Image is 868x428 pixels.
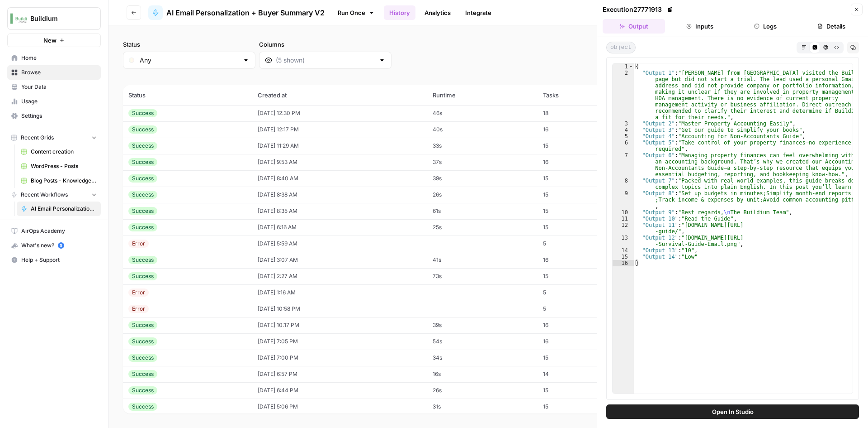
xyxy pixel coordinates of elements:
td: 26s [427,382,538,399]
text: 5 [60,243,62,248]
div: 6 [613,139,634,152]
span: AirOps Academy [21,227,97,235]
div: Error [128,305,149,313]
div: 1 [613,63,634,70]
td: [DATE] 2:27 AM [252,268,427,284]
div: 5 [613,133,634,139]
div: 7 [613,152,634,178]
span: AI Email Personalization + Buyer Summary V2 [31,205,97,213]
td: 39s [427,317,538,333]
td: 41s [427,252,538,268]
a: Settings [7,109,101,123]
button: New [7,34,101,47]
td: [DATE] 6:16 AM [252,219,427,236]
div: 9 [613,190,634,209]
td: 5 [538,236,624,252]
td: 16s [427,366,538,382]
td: [DATE] 11:29 AM [252,138,427,154]
td: [DATE] 6:57 PM [252,366,427,382]
td: 26s [427,187,538,203]
div: Execution 27771913 [603,5,675,14]
div: 15 [613,254,634,260]
button: Recent Workflows [7,188,101,202]
div: Success [128,109,157,117]
button: Open In Studio [606,404,859,419]
td: 16 [538,317,624,333]
a: AI Email Personalization + Buyer Summary V2 [148,5,325,20]
td: 16 [538,252,624,268]
td: [DATE] 8:38 AM [252,187,427,203]
span: Home [21,54,97,62]
td: [DATE] 12:30 PM [252,105,427,121]
td: 15 [538,138,624,154]
div: Success [128,272,157,280]
button: Logs [735,19,797,34]
td: 31s [427,399,538,415]
button: Help + Support [7,253,101,267]
span: Buildium [30,14,85,23]
td: [DATE] 3:07 AM [252,252,427,268]
td: 33s [427,138,538,154]
div: 11 [613,216,634,222]
div: Success [128,207,157,215]
input: (5 shown) [276,56,375,65]
div: Success [128,158,157,166]
td: [DATE] 9:53 AM [252,154,427,170]
td: 15 [538,203,624,219]
span: Settings [21,112,97,120]
a: WordPress - Posts [17,159,101,173]
td: 73s [427,268,538,284]
td: 40s [427,121,538,138]
a: 5 [58,242,64,249]
span: Help + Support [21,256,97,264]
span: Recent Grids [21,134,54,142]
a: Blog Posts - Knowledge Base.csv [17,173,101,188]
a: AI Email Personalization + Buyer Summary V2 [17,202,101,216]
a: Analytics [419,5,456,20]
td: [DATE] 10:58 PM [252,301,427,317]
a: Content creation [17,144,101,159]
div: Success [128,386,157,394]
th: Tasks [538,85,624,105]
td: 5 [538,284,624,301]
td: [DATE] 10:17 PM [252,317,427,333]
div: Error [128,289,149,297]
div: What's new? [8,239,100,252]
td: 54s [427,333,538,350]
th: Created at [252,85,427,105]
div: 12 [613,222,634,235]
td: 15 [538,350,624,366]
button: Output [603,19,665,34]
div: 14 [613,247,634,254]
a: Browse [7,65,101,80]
div: Success [128,125,157,134]
td: [DATE] 12:17 PM [252,121,427,138]
div: 13 [613,235,634,247]
button: Inputs [669,19,731,34]
td: 46s [427,105,538,121]
th: Status [123,85,252,105]
td: 16 [538,121,624,138]
a: Usage [7,94,101,109]
td: [DATE] 7:05 PM [252,333,427,350]
td: [DATE] 8:35 AM [252,203,427,219]
div: Success [128,191,157,199]
div: Error [128,240,149,248]
td: 15 [538,219,624,236]
span: Your Data [21,83,97,91]
div: Success [128,142,157,150]
span: AI Email Personalization + Buyer Summary V2 [166,7,325,18]
td: 15 [538,187,624,203]
a: Run Once [332,5,380,20]
label: Status [123,40,255,49]
div: 8 [613,178,634,190]
button: What's new? 5 [7,238,101,253]
th: Runtime [427,85,538,105]
span: WordPress - Posts [31,162,97,170]
span: Browse [21,68,97,77]
span: New [43,36,57,45]
td: 16 [538,333,624,350]
td: 16 [538,154,624,170]
input: Any [140,56,239,65]
td: 34s [427,350,538,366]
